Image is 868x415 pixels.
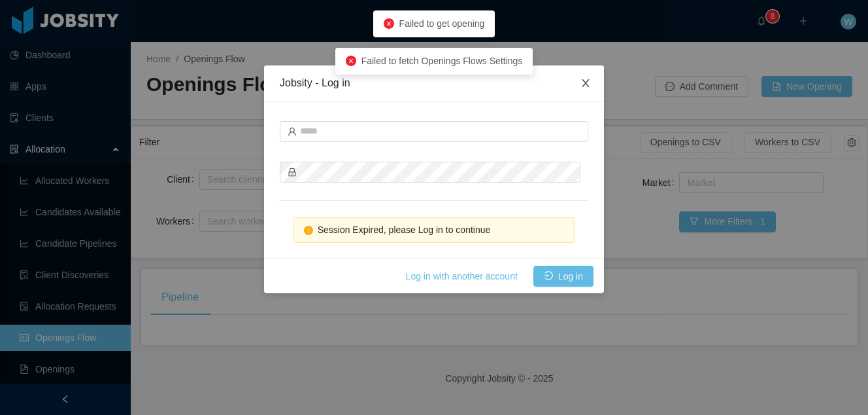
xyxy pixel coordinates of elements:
[395,266,528,287] button: Log in with another account
[288,168,297,177] i: icon: lock
[399,18,485,29] span: Failed to get opening
[567,65,604,102] button: Close
[533,266,593,287] button: icon: loginLog in
[318,225,491,235] span: Session Expired, please Log in to continue
[346,56,356,66] i: icon: close-circle
[361,56,523,66] span: Failed to fetch Openings Flows Settings
[280,76,588,90] div: Jobsity - Log in
[304,226,313,235] i: icon: exclamation-circle
[580,78,591,88] i: icon: close
[288,127,297,136] i: icon: user
[384,18,394,29] i: icon: close-circle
